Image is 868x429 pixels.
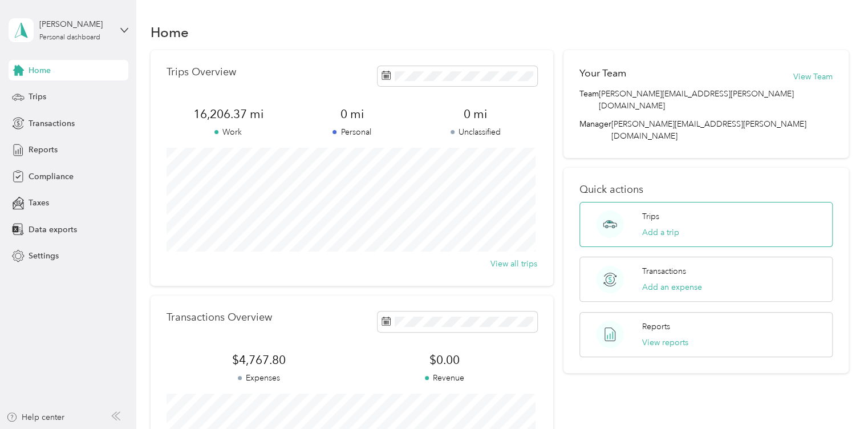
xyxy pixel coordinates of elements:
[29,250,59,262] span: Settings
[290,126,413,138] p: Personal
[599,88,833,112] span: [PERSON_NAME][EMAIL_ADDRESS][PERSON_NAME][DOMAIN_NAME]
[642,281,701,293] button: Add an expense
[579,118,611,142] span: Manager
[29,91,46,103] span: Trips
[642,211,659,222] p: Trips
[413,106,537,122] span: 0 mi
[611,119,806,141] span: [PERSON_NAME][EMAIL_ADDRESS][PERSON_NAME][DOMAIN_NAME]
[167,66,236,78] p: Trips Overview
[39,18,111,30] div: [PERSON_NAME]
[290,106,413,122] span: 0 mi
[29,64,51,76] span: Home
[29,144,58,156] span: Reports
[642,226,679,238] button: Add a trip
[642,337,688,349] button: View reports
[413,126,537,138] p: Unclassified
[167,352,352,368] span: $4,767.80
[642,321,670,333] p: Reports
[167,106,290,122] span: 16,206.37 mi
[29,171,74,183] span: Compliance
[642,265,686,277] p: Transactions
[29,224,77,236] span: Data exports
[490,258,537,270] button: View all trips
[352,352,537,368] span: $0.00
[579,66,626,80] h2: Your Team
[29,197,49,209] span: Taxes
[167,311,272,323] p: Transactions Overview
[793,71,833,83] button: View Team
[39,34,100,41] div: Personal dashboard
[579,184,833,196] p: Quick actions
[579,88,599,112] span: Team
[167,126,290,138] p: Work
[167,372,352,384] p: Expenses
[29,118,75,129] span: Transactions
[151,26,189,38] h1: Home
[804,365,868,429] iframe: Everlance-gr Chat Button Frame
[6,411,64,423] button: Help center
[352,372,537,384] p: Revenue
